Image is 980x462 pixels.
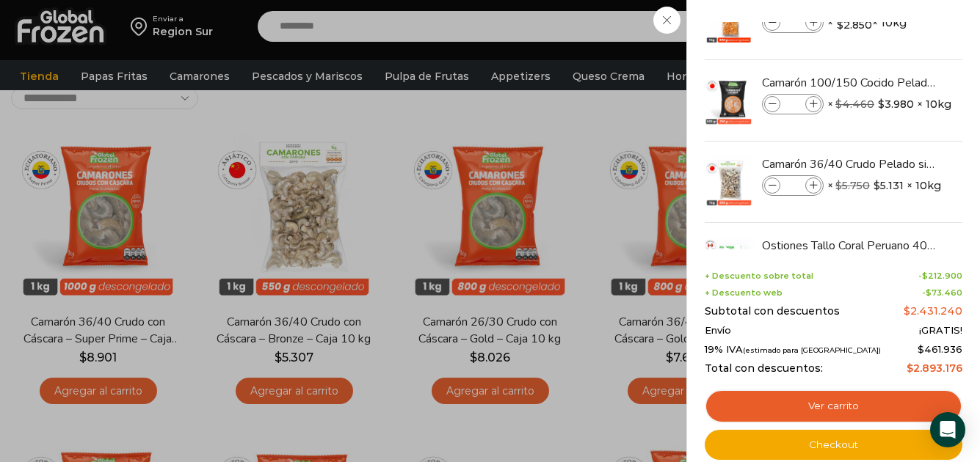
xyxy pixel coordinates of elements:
[878,97,914,111] bdi: 3.980
[926,287,932,298] span: $
[904,304,910,318] span: $
[922,288,962,298] span: -
[705,389,962,423] a: Ver carrito
[907,362,962,375] bdi: 2.893.176
[705,305,840,318] span: Subtotal con descuentos
[922,271,962,281] bdi: 212.900
[705,271,813,281] span: + Descuento sobre total
[827,94,951,114] span: × × 10kg
[874,178,880,193] span: $
[835,179,870,192] bdi: 5.750
[904,304,962,318] bdi: 2.431.240
[835,98,842,111] span: $
[919,325,962,337] span: ¡GRATIS!
[743,346,881,354] small: (estimado para [GEOGRAPHIC_DATA])
[835,98,874,111] bdi: 4.460
[782,177,804,194] input: Product quantity
[827,175,941,196] span: × × 10kg
[762,156,937,172] a: Camarón 36/40 Crudo Pelado sin Vena - Bronze - Caja 10 kg
[878,97,885,111] span: $
[874,178,904,193] bdi: 5.131
[782,96,804,112] input: Product quantity
[705,325,731,337] span: Envío
[762,238,937,254] a: Ostiones Tallo Coral Peruano 40/60 - Caja 10 kg
[922,271,928,281] span: $
[918,343,962,355] span: 461.936
[827,12,907,33] span: × × 10kg
[705,288,783,298] span: + Descuento web
[762,75,937,91] a: Camarón 100/150 Cocido Pelado - Bronze - Caja 10 kg
[930,412,965,447] div: Open Intercom Messenger
[918,343,924,355] span: $
[835,179,842,192] span: $
[782,15,804,31] input: Product quantity
[907,362,913,375] span: $
[918,271,962,281] span: -
[926,287,962,298] bdi: 73.460
[705,430,962,461] a: Checkout
[837,18,872,32] bdi: 2.850
[837,18,843,32] span: $
[705,344,881,356] span: 19% IVA
[705,362,823,375] span: Total con descuentos:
